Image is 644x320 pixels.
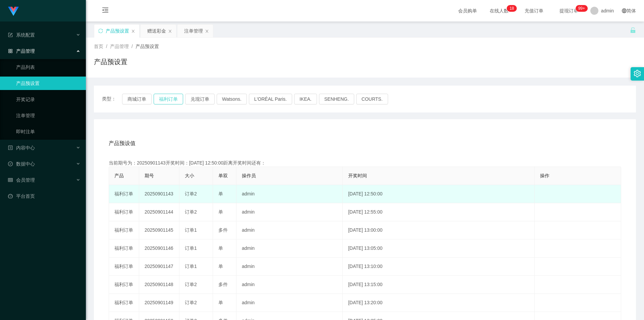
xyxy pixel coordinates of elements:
[343,185,535,203] td: [DATE] 12:50:00
[8,7,19,16] img: logo.9652507e.png
[131,44,133,49] span: /
[343,294,535,312] td: [DATE] 13:20:00
[110,44,129,49] span: 产品管理
[343,276,535,294] td: [DATE] 13:15:00
[236,258,343,276] td: admin
[185,209,197,215] span: 订单2
[139,258,179,276] td: 20250901147
[16,125,80,138] a: 即时注单
[185,264,197,269] span: 订单1
[98,29,103,33] i: 图标: sync
[8,161,35,167] span: 数据中心
[106,44,107,49] span: /
[139,276,179,294] td: 20250901148
[8,145,13,150] i: 图标: profile
[109,221,139,239] td: 福利订单
[106,25,129,37] div: 产品预设置
[218,191,223,196] span: 单
[94,44,103,49] span: 首页
[16,93,80,106] a: 开奖记录
[540,173,549,178] span: 操作
[109,276,139,294] td: 福利订单
[236,221,343,239] td: admin
[630,27,636,33] i: 图标: unlock
[205,29,209,33] i: 图标: close
[185,191,197,196] span: 订单2
[8,177,35,183] span: 会员管理
[319,94,354,104] button: SENHENG.
[236,294,343,312] td: admin
[109,159,621,167] div: 当前期号为：20250901143开奖时间：[DATE] 12:50:00距离开奖时间还有：
[218,264,223,269] span: 单
[236,239,343,258] td: admin
[185,282,197,287] span: 订单2
[236,276,343,294] td: admin
[8,32,35,38] span: 系统配置
[122,94,152,104] button: 商城订单
[509,5,512,12] p: 1
[94,57,127,67] h1: 产品预设置
[512,5,514,12] p: 8
[8,145,35,150] span: 内容中心
[348,173,367,178] span: 开奖时间
[218,300,223,305] span: 单
[139,239,179,258] td: 20250901146
[185,227,197,233] span: 订单1
[8,178,13,182] i: 图标: table
[185,94,215,104] button: 兑现订单
[218,209,223,215] span: 单
[343,203,535,221] td: [DATE] 12:55:00
[109,239,139,258] td: 福利订单
[218,282,228,287] span: 多件
[168,29,172,33] i: 图标: close
[343,239,535,258] td: [DATE] 13:05:00
[147,25,166,37] div: 赠送彩金
[343,258,535,276] td: [DATE] 13:10:00
[622,8,627,13] i: 图标: global
[218,173,228,178] span: 单双
[507,5,517,12] sup: 18
[185,245,197,251] span: 订单1
[139,294,179,312] td: 20250901149
[185,173,194,178] span: 大小
[576,5,588,12] sup: 1039
[218,227,228,233] span: 多件
[343,221,535,239] td: [DATE] 13:00:00
[109,139,136,147] span: 产品预设值
[154,94,183,104] button: 福利订单
[184,25,203,37] div: 注单管理
[16,77,80,90] a: 产品预设置
[185,300,197,305] span: 订单2
[236,185,343,203] td: admin
[16,109,80,122] a: 注单管理
[356,94,388,104] button: COURTS.
[556,8,582,13] span: 提现订单
[294,94,317,104] button: IKEA.
[16,60,80,74] a: 产品列表
[236,203,343,221] td: admin
[145,173,154,178] span: 期号
[94,0,117,22] i: 图标: menu-fold
[521,8,547,13] span: 充值订单
[114,173,124,178] span: 产品
[109,185,139,203] td: 福利订单
[8,49,13,53] i: 图标: appstore-o
[249,94,292,104] button: L'ORÉAL Paris.
[217,94,247,104] button: Watsons.
[218,245,223,251] span: 单
[634,70,641,77] i: 图标: setting
[109,203,139,221] td: 福利订单
[139,203,179,221] td: 20250901144
[8,189,80,203] a: 图标: dashboard平台首页
[109,258,139,276] td: 福利订单
[139,185,179,203] td: 20250901143
[131,29,135,33] i: 图标: close
[8,33,13,37] i: 图标: form
[486,8,512,13] span: 在线人数
[102,94,122,104] span: 类型：
[242,173,256,178] span: 操作员
[8,162,13,166] i: 图标: check-circle-o
[136,44,159,49] span: 产品预设置
[109,294,139,312] td: 福利订单
[8,48,35,54] span: 产品管理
